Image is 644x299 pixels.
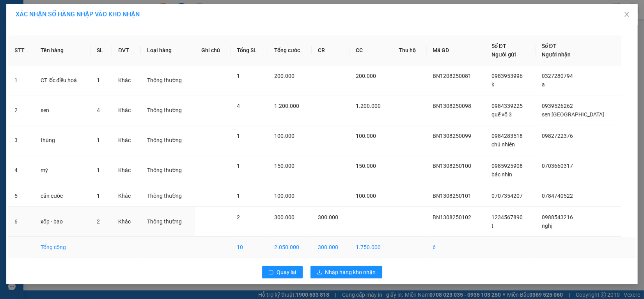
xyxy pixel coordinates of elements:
span: 1 [97,77,100,83]
span: 0784740522 [542,193,573,199]
span: 0327280794 [542,73,573,79]
td: Khác [112,155,141,185]
span: 1234567890 [491,214,523,220]
span: 1 [97,167,100,173]
span: Số ĐT [491,43,506,49]
span: 0984283518 [491,133,523,139]
td: Thông thường [141,95,195,125]
td: Thông thường [141,155,195,185]
th: Thu hộ [392,35,426,65]
span: 2 [237,214,240,220]
span: BN1308250099 [433,133,472,139]
span: rollback [268,269,274,276]
span: Nhập hàng kho nhận [325,268,376,276]
td: mỳ [34,155,90,185]
span: k [491,81,494,88]
span: sen [GEOGRAPHIC_DATA] [542,111,604,118]
td: 10 [231,237,268,258]
span: XÁC NHẬN SỐ HÀNG NHẬP VÀO KHO NHẬN [16,11,140,18]
td: 6 [8,207,34,237]
span: 200.000 [274,73,295,79]
th: SL [90,35,112,65]
td: 6 [427,237,485,258]
span: BN1308250100 [433,163,472,169]
th: Tổng SL [231,35,268,65]
span: 0703660317 [542,163,573,169]
span: 1 [237,193,240,199]
span: 0982722376 [542,133,573,139]
button: downloadNhập hàng kho nhận [310,266,382,278]
span: 1.200.000 [274,103,299,109]
span: Người gửi [491,51,516,58]
td: căn cước [34,185,90,207]
span: 100.000 [356,193,376,199]
td: Thông thường [141,207,195,237]
td: 2.050.000 [268,237,312,258]
span: 100.000 [356,133,376,139]
span: 1 [97,193,100,199]
td: 4 [8,155,34,185]
th: CC [349,35,392,65]
td: Khác [112,125,141,155]
td: 1 [8,65,34,95]
span: Số ĐT [542,43,557,49]
span: 0988543216 [542,214,573,220]
th: STT [8,35,34,65]
span: a [542,81,545,88]
td: Tổng cộng [34,237,90,258]
th: Tổng cước [268,35,312,65]
span: 4 [97,107,100,113]
span: BN1208250081 [433,73,472,79]
button: Close [616,4,638,26]
span: 150.000 [274,163,295,169]
td: Khác [112,185,141,207]
span: 0983953996 [491,73,523,79]
span: quế võ 3 [491,111,512,118]
span: 300.000 [274,214,295,220]
td: Khác [112,95,141,125]
span: 0939526262 [542,103,573,109]
td: 2 [8,95,34,125]
span: 300.000 [318,214,338,220]
span: 1 [237,133,240,139]
span: 1 [237,73,240,79]
td: 5 [8,185,34,207]
span: 1 [97,137,100,143]
span: 2 [97,218,100,225]
span: chú nhiên [491,141,515,148]
th: Mã GD [427,35,485,65]
span: 1 [237,163,240,169]
span: 1.200.000 [356,103,381,109]
td: Khác [112,207,141,237]
span: nghị [542,223,552,229]
td: 1.750.000 [349,237,392,258]
span: 0985925908 [491,163,523,169]
td: 3 [8,125,34,155]
span: 150.000 [356,163,376,169]
span: t [491,223,493,229]
th: Loại hàng [141,35,195,65]
th: ĐVT [112,35,141,65]
td: Khác [112,65,141,95]
td: Thông thường [141,125,195,155]
span: Người nhận [542,51,571,58]
span: download [317,269,322,276]
button: rollbackQuay lại [262,266,303,278]
td: sen [34,95,90,125]
td: Thông thường [141,185,195,207]
td: thùng [34,125,90,155]
th: Tên hàng [34,35,90,65]
span: BN1308250101 [433,193,472,199]
td: Thông thường [141,65,195,95]
span: 4 [237,103,240,109]
span: close [624,11,630,18]
span: 0707354207 [491,193,523,199]
td: 300.000 [312,237,349,258]
td: xốp - bao [34,207,90,237]
span: BN1308250098 [433,103,472,109]
th: Ghi chú [195,35,231,65]
td: CT lốc điều hoà [34,65,90,95]
span: Quay lại [277,268,296,276]
span: 200.000 [356,73,376,79]
th: CR [312,35,349,65]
